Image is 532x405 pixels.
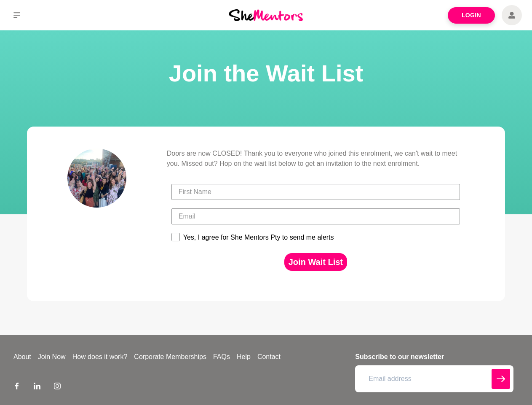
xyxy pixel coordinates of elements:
[10,57,522,89] h1: Join the Wait List
[355,365,513,392] input: Email address
[448,7,495,24] a: Login
[54,382,61,392] a: Instagram
[210,352,233,362] a: FAQs
[10,352,35,362] a: About
[35,352,69,362] a: Join Now
[171,184,460,200] input: First Name
[229,9,303,21] img: She Mentors Logo
[355,352,513,362] h4: Subscribe to our newsletter
[167,148,465,169] p: Doors are now CLOSED! Thank you to everyone who joined this enrolment, we can't wait to meet you....
[233,352,254,362] a: Help
[171,208,460,224] input: Email
[131,352,210,362] a: Corporate Memberships
[183,234,334,241] div: Yes, I agree for She Mentors Pty to send me alerts
[34,382,40,392] a: LinkedIn
[254,352,284,362] a: Contact
[69,352,131,362] a: How does it work?
[284,253,347,271] button: Join Wait List
[13,382,20,392] a: Facebook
